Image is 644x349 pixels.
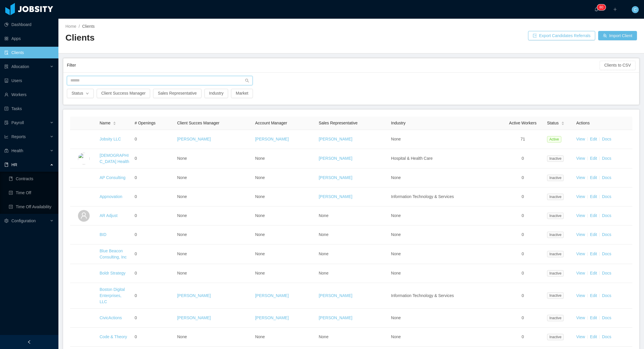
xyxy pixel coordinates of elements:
a: [PERSON_NAME] [319,156,352,161]
a: View [576,175,585,180]
span: None [391,137,401,141]
i: icon: search [245,79,249,83]
span: Configuration [11,218,36,223]
a: icon: userWorkers [4,89,54,100]
i: icon: setting [4,219,8,223]
span: Inactive [547,334,564,340]
span: None [177,213,187,218]
i: icon: user [80,212,87,219]
span: None [391,334,401,339]
a: View [576,251,585,256]
span: C [634,6,637,13]
a: icon: pie-chartDashboard [4,19,54,30]
span: None [255,156,265,161]
button: Clients to CSV [600,61,636,70]
td: 71 [501,130,545,149]
td: 0 [132,149,175,169]
td: 0 [501,264,545,283]
span: Information Technology & Services [391,194,454,199]
div: Filter [67,60,600,71]
span: None [319,232,328,237]
span: Account Manager [255,121,287,125]
span: Industry [391,121,406,125]
span: None [391,315,401,320]
a: View [576,271,585,275]
span: Hospital & Health Care [391,156,433,161]
img: 6a9c8a10-fa44-11e7-b40c-39778dc5ba3c_5a5d53462c965-400w.png [78,312,90,324]
img: 6a8e90c0-fa44-11e7-aaa7-9da49113f530_5a5d50e77f870-400w.png [78,153,90,164]
img: 6a96eda0-fa44-11e7-9f69-c143066b1c39_5a5d5161a4f93-400w.png [78,191,90,203]
span: # Openings [135,121,156,125]
a: Edit [590,232,597,237]
span: None [319,271,328,275]
td: 0 [132,283,175,309]
a: View [576,315,585,320]
a: Docs [602,156,611,161]
a: [PERSON_NAME] [255,315,289,320]
a: BID [100,232,106,237]
span: None [391,251,401,256]
a: [PERSON_NAME] [177,293,211,298]
a: Docs [602,232,611,237]
i: icon: caret-up [561,121,564,122]
a: Docs [602,315,611,320]
span: None [319,251,328,256]
td: 0 [501,225,545,244]
span: None [177,175,187,180]
a: Edit [590,315,597,320]
a: Docs [602,293,611,298]
img: 6a9d7900-fa44-11e7-ad7f-43d9505c6423_5a5d4dde46755-400w.jpeg [78,331,90,343]
span: Client Succes Manager [177,121,219,125]
i: icon: file-protect [4,121,8,125]
a: Docs [602,137,611,141]
i: icon: bell [594,7,598,11]
span: None [255,271,265,275]
span: Inactive [547,155,564,162]
a: Docs [602,213,611,218]
a: icon: profileTasks [4,103,54,114]
span: None [255,175,265,180]
a: [PERSON_NAME] [177,137,211,141]
i: icon: caret-down [561,123,564,125]
span: Inactive [547,315,564,321]
div: Sort [561,121,565,125]
td: 0 [132,309,175,328]
a: Docs [602,334,611,339]
span: None [391,175,401,180]
a: icon: profileTime Off Availability [9,201,54,213]
span: Payroll [11,120,24,125]
td: 0 [132,206,175,225]
a: icon: profileTime Off [9,187,54,199]
button: icon: exportExport Candidates Referrals [528,31,595,40]
img: dc41d540-fa30-11e7-b498-73b80f01daf1_657caab8ac997-400w.png [78,133,90,145]
span: None [255,194,265,199]
p: 0 [601,4,603,10]
a: [PERSON_NAME] [319,175,352,180]
span: None [177,194,187,199]
i: icon: medicine-box [4,149,8,153]
a: View [576,232,585,237]
span: None [177,271,187,275]
a: Appnovation [100,194,122,199]
a: Boldr Strategy [100,271,126,275]
a: Boston Digital Enterprises, LLC [100,287,125,304]
span: Inactive [547,251,564,257]
img: 6a9a9300-fa44-11e7-85a6-757826c614fb_5acd233e7abdd-400w.jpeg [78,268,90,279]
i: icon: plus [613,7,617,11]
span: Inactive [547,292,564,299]
td: 0 [132,169,175,187]
i: icon: caret-up [113,121,116,122]
td: 0 [501,328,545,347]
td: 0 [501,309,545,328]
a: Edit [590,137,597,141]
a: Docs [602,194,611,199]
a: Docs [602,251,611,256]
span: Reports [11,134,26,139]
span: None [391,271,401,275]
a: [PERSON_NAME] [319,194,352,199]
p: 8 [599,4,601,10]
span: Status [547,120,559,126]
td: 0 [501,244,545,264]
sup: 80 [597,4,605,10]
span: HR [11,162,17,167]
